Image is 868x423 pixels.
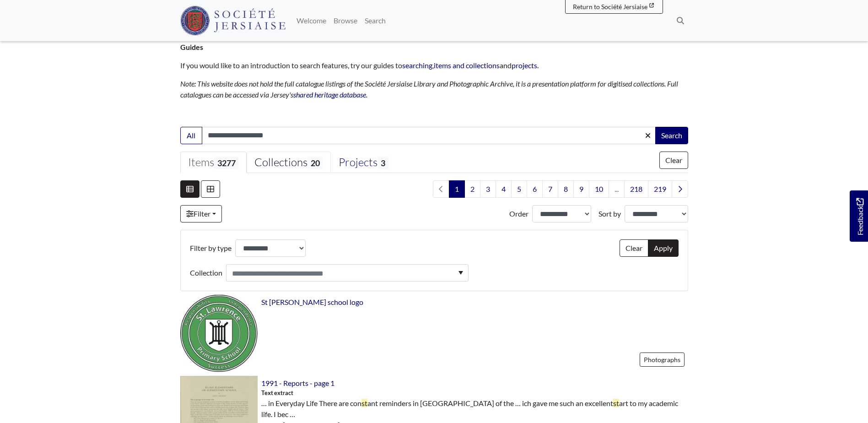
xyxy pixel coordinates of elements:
a: shared heritage database [293,90,366,99]
a: Filter [180,205,222,222]
nav: pagination [429,180,688,198]
p: If you would like to an introduction to search features, try our guides to , and . [180,60,688,71]
a: Goto page 7 [542,180,558,198]
a: items and collections [434,61,500,70]
strong: Guides [180,43,203,51]
label: Sort by [598,208,621,219]
a: Search [361,11,389,30]
img: Société Jersiaise [180,6,286,35]
a: Goto page 6 [527,180,543,198]
span: st [361,399,367,407]
div: Items [188,156,239,169]
a: Société Jersiaise logo [180,4,286,38]
button: Apply [648,239,679,257]
a: projects [512,61,537,70]
span: 20 [307,157,323,169]
label: Order [509,208,528,219]
a: Goto page 2 [464,180,480,198]
div: Projects [339,156,388,169]
a: Goto page 218 [624,180,648,198]
a: Goto page 10 [589,180,609,198]
button: Search [655,127,688,144]
a: Goto page 8 [558,180,574,198]
a: Would you like to provide feedback? [850,190,868,242]
a: Goto page 5 [511,180,527,198]
a: Goto page 4 [496,180,512,198]
li: Previous page [433,180,449,198]
div: Collections [254,156,323,169]
a: Goto page 219 [648,180,672,198]
em: Note: This website does not hold the full catalogue listings of the Société Jersiaise Library and... [180,79,678,99]
a: Browse [330,11,361,30]
a: 1991 - Reports - page 1 [261,379,334,387]
a: St [PERSON_NAME] school logo [261,298,363,306]
a: Goto page 3 [480,180,496,198]
span: Feedback [854,198,865,235]
a: searching [402,61,432,70]
img: St lawrence school logo [180,295,258,372]
span: 3277 [214,157,239,169]
span: 3 [377,157,388,169]
a: Next page [672,180,688,198]
span: … in Everyday Life There are con ant reminders in [GEOGRAPHIC_DATA] of the … ich gave me such an ... [261,398,688,420]
span: Text extract [261,389,293,397]
input: Enter one or more search terms... [202,127,656,144]
a: Goto page 9 [573,180,589,198]
button: All [180,127,202,144]
a: Photographs [640,352,685,367]
button: Clear [659,152,688,169]
label: Filter by type [190,239,232,257]
label: Collection [190,264,222,282]
button: Clear [620,239,648,257]
span: Goto page 1 [449,180,465,198]
a: Welcome [293,11,330,30]
span: Return to Société Jersiaise [573,3,647,11]
span: st [613,399,619,407]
